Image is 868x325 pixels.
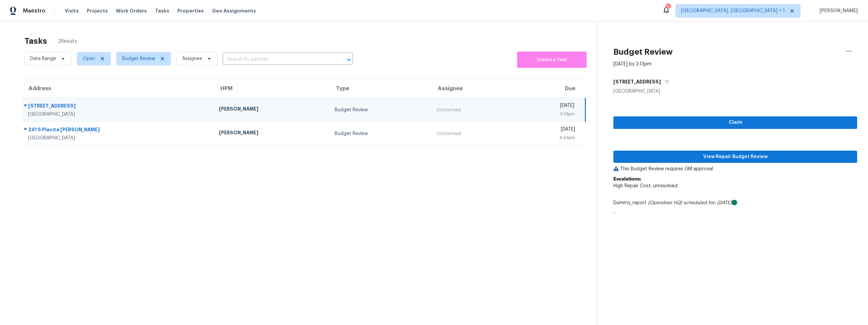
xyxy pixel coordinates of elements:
h5: [STREET_ADDRESS] [613,78,661,85]
span: Maestro [23,7,45,14]
b: Escalations: [613,177,641,181]
i: (Opendoor HQ) [648,200,682,205]
div: [STREET_ADDRESS] [28,102,208,111]
span: Date Range [30,55,56,62]
div: 3:13pm [517,111,574,117]
div: [DATE] [517,102,574,111]
div: [DATE] [517,126,575,134]
div: Unclaimed [436,107,507,113]
button: View Repair Budget Review [613,151,857,163]
div: 4:33pm [517,134,575,141]
span: Open [83,55,95,62]
button: Open [344,55,354,64]
button: Claim [613,116,857,129]
th: Due [512,79,585,98]
button: Create a Task [517,52,587,68]
i: scheduled for: [DATE] [684,200,732,205]
div: [PERSON_NAME] [219,129,324,138]
span: [PERSON_NAME] [817,7,858,14]
div: Unclaimed [436,130,507,137]
div: Budget Review [335,130,425,137]
button: Copy Address [661,76,670,88]
h2: Budget Review [613,49,673,55]
div: [PERSON_NAME] [219,106,324,114]
span: Create a Task [520,56,583,64]
input: Search by address [223,54,334,65]
div: [GEOGRAPHIC_DATA] [28,111,208,118]
div: [GEOGRAPHIC_DATA] [28,135,208,141]
h2: Tasks [24,38,47,44]
span: Work Orders [116,7,147,14]
div: Dummy_report [613,199,857,206]
div: [GEOGRAPHIC_DATA] [613,88,857,95]
div: 1 [666,4,670,11]
th: Type [329,79,431,98]
span: Geo Assignments [212,7,256,14]
span: High Repair Cost: unresolved [613,184,677,188]
div: Budget Review [335,107,425,113]
p: - [613,210,857,216]
div: [DATE] by 3:13pm [613,61,652,68]
span: Tasks [155,8,169,13]
div: 241 S Placita [PERSON_NAME] [28,126,208,135]
span: Visits [65,7,79,14]
th: Address [22,79,214,98]
span: Budget Review [122,55,155,62]
span: Assignee [182,55,202,62]
th: HPM [214,79,329,98]
span: Claim [619,118,852,127]
span: Properties [177,7,204,14]
span: View Repair Budget Review [619,153,852,161]
span: 2 Results [58,38,77,45]
span: Projects [87,7,108,14]
span: [GEOGRAPHIC_DATA], [GEOGRAPHIC_DATA] + 1 [681,7,785,14]
p: This Budget Review requires GM approval [613,166,857,172]
th: Assignee [431,79,512,98]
